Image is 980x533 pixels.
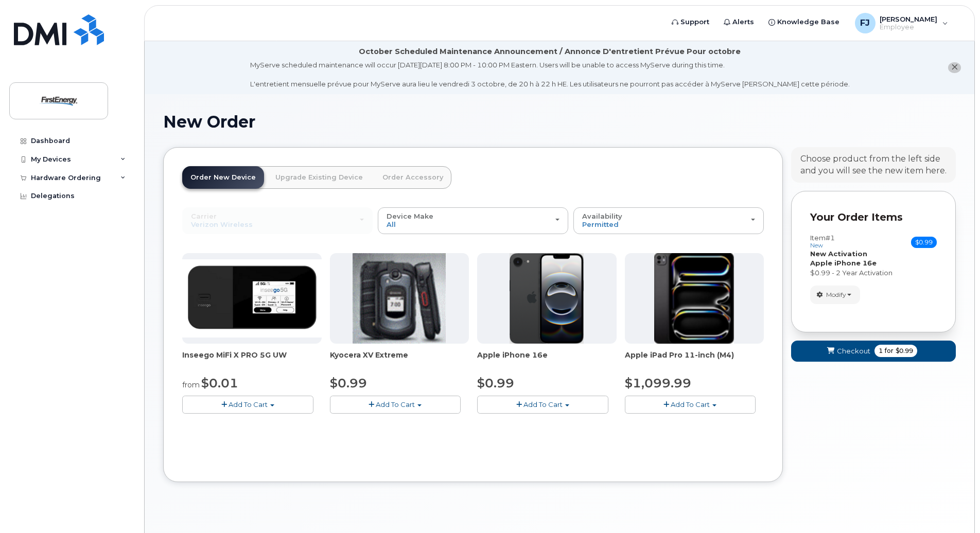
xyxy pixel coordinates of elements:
span: Add To Cart [376,400,415,408]
button: Add To Cart [330,396,461,414]
span: Add To Cart [671,400,710,408]
div: Inseego MiFi X PRO 5G UW [182,350,322,370]
strong: New Activation [810,250,867,258]
div: Choose product from the left side and you will see the new item here. [800,153,947,177]
img: xvextreme.gif [353,253,446,344]
span: #1 [826,234,835,242]
a: Order Accessory [374,166,451,189]
span: $0.99 [477,376,514,390]
button: Checkout 1 for $0.99 [791,341,956,362]
span: Add To Cart [523,400,563,408]
div: Kyocera XV Extreme [330,350,469,370]
small: new [810,242,823,249]
span: Device Make [387,212,433,220]
span: for [883,346,896,356]
h3: Item [810,234,835,249]
img: iphone16e.png [510,253,584,344]
button: Modify [810,286,860,304]
button: Add To Cart [625,396,756,414]
span: $1,099.99 [625,376,691,390]
small: from [182,380,200,389]
a: Upgrade Existing Device [267,166,371,189]
span: Availability [582,212,622,220]
button: close notification [948,62,961,73]
p: Your Order Items [810,210,937,225]
span: Add To Cart [229,400,268,408]
div: Apple iPhone 16e [477,350,617,370]
iframe: Messenger Launcher [935,488,972,525]
img: ipad_pro_11_m4.png [654,253,734,344]
span: All [387,220,396,228]
span: 1 [879,346,883,356]
button: Add To Cart [477,396,608,414]
span: $0.99 [330,376,367,390]
a: Order New Device [182,166,264,189]
span: Permitted [582,220,619,228]
strong: Apple iPhone 16e [810,259,877,267]
span: Checkout [837,346,870,356]
div: Apple iPad Pro 11-inch (M4) [625,350,764,370]
button: Add To Cart [182,396,313,414]
div: MyServe scheduled maintenance will occur [DATE][DATE] 8:00 PM - 10:00 PM Eastern. Users will be u... [250,60,850,89]
span: $0.01 [201,376,238,390]
button: Availability Permitted [573,207,764,234]
span: $0.99 [896,346,913,356]
div: October Scheduled Maintenance Announcement / Annonce D'entretient Prévue Pour octobre [359,46,741,57]
img: Inseego.png [182,259,322,337]
span: $0.99 [911,237,937,248]
span: Modify [826,290,846,299]
div: $0.99 - 2 Year Activation [810,268,937,278]
h1: New Order [163,113,956,131]
button: Device Make All [378,207,568,234]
